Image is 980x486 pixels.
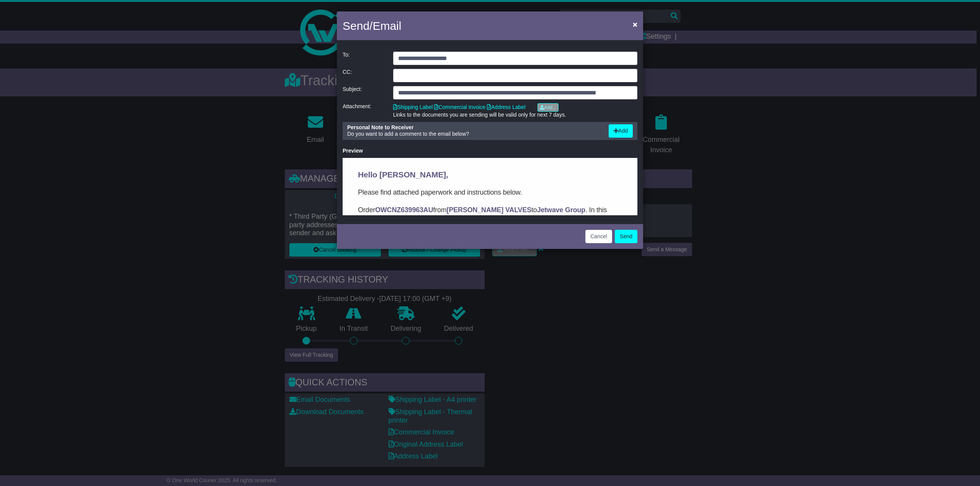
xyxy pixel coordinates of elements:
div: CC: [339,69,389,82]
button: Cancel [585,230,612,243]
p: Please find attached paperwork and instructions below. [15,29,279,40]
div: Do you want to add a comment to the email below? [343,124,605,138]
h4: Send/Email [343,17,401,34]
strong: Jetwave Group [194,48,243,56]
div: To: [339,52,389,65]
button: Add [609,124,633,138]
div: Personal Note to Receiver [347,124,601,131]
button: Send [615,230,637,243]
span: Hello [PERSON_NAME], [15,12,106,21]
p: Order from to . In this email you’ll find important information about your order, and what you ne... [15,47,279,68]
div: Links to the documents you are sending will be valid only for next 7 days. [393,112,637,118]
strong: OWCNZ639963AU [33,48,90,56]
div: Attachment: [339,103,389,118]
span: × [633,20,637,29]
button: Close [629,16,641,32]
strong: [PERSON_NAME] VALVES [104,48,189,56]
a: Address Label [487,104,526,110]
div: Preview [343,148,637,154]
a: Commercial Invoice [434,104,485,110]
a: Add... [537,103,559,112]
a: Shipping Label [393,104,433,110]
div: Subject: [339,86,389,99]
